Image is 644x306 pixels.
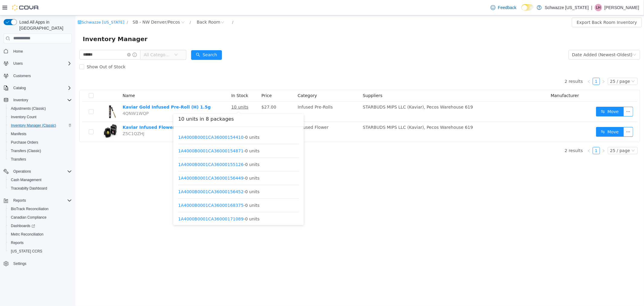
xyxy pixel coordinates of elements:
button: Inventory [1,96,74,104]
span: Dashboards [8,222,72,229]
li: Previous Page [510,132,517,139]
a: 1A4000B0001CA36000154871 [103,133,168,138]
img: Kaviar Infused Flower (I) 1g hero shot [27,109,42,124]
span: LH [596,4,601,11]
i: icon: left [512,134,515,137]
span: Settings [11,260,72,267]
button: Reports [11,197,28,204]
span: Metrc Reconciliation [8,231,72,238]
a: 1A4000B0001CA36000171089 [103,201,168,206]
span: Inventory Manager [7,19,76,28]
span: Users [13,61,23,66]
button: BioTrack Reconciliation [6,205,74,213]
button: Metrc Reconciliation [6,230,74,239]
span: Home [11,47,72,55]
nav: Complex example [4,44,72,284]
span: Category [222,78,242,83]
i: icon: info-circle [57,37,61,41]
span: Manufacturer [475,78,504,83]
span: Adjustments (Classic) [8,105,72,112]
button: Purchase Orders [6,138,74,147]
button: Traceabilty Dashboard [6,184,74,193]
a: Transfers [8,156,28,163]
span: Inventory Manager (Classic) [11,123,56,128]
span: Cash Management [11,177,41,182]
button: Inventory Count [6,113,74,121]
span: - 0 units [103,132,184,138]
li: Next Page [524,132,532,139]
button: Transfers (Classic) [6,147,74,155]
a: Settings [11,260,29,267]
i: icon: shop [2,5,6,9]
a: Adjustments (Classic) [8,105,48,112]
span: Traceabilty Dashboard [11,186,47,191]
span: Reports [8,239,72,246]
a: Purchase Orders [8,139,41,146]
a: BioTrack Reconciliation [8,205,51,213]
a: [US_STATE] CCRS [8,248,45,255]
span: - 0 units [103,146,184,152]
span: Adjustments (Classic) [11,106,46,111]
span: Catalog [13,86,26,90]
li: 2 results [489,132,507,139]
span: $27.00 [186,89,201,94]
button: Adjustments (Classic) [6,104,74,113]
button: Canadian Compliance [6,213,74,222]
span: Operations [13,169,31,174]
div: 25 / page [535,63,555,69]
span: Settings [13,261,26,266]
span: STARBUDS MIPS LLC (Kaviar), Pecos Warehouse 619 [287,89,398,94]
a: Kaviar Infused Flower (I) 1g [47,109,114,114]
span: Transfers (Classic) [8,147,72,155]
button: [US_STATE] CCRS [6,247,74,256]
input: Dark Mode [521,4,534,11]
button: icon: swapMove [521,112,548,121]
span: Purchase Orders [11,140,38,145]
button: Reports [1,196,74,205]
span: Canadian Compliance [11,215,46,220]
button: Transfers [6,155,74,164]
span: Inventory Manager (Classic) [8,122,72,129]
button: Catalog [1,84,74,92]
span: SB - NW Denver/Pecos [57,3,104,10]
u: 10 units [156,89,173,94]
a: 1 [517,63,524,69]
span: Z5C1QZHJ [47,116,69,121]
span: Washington CCRS [8,248,72,255]
i: icon: right [526,134,530,137]
button: Manifests [6,130,74,138]
span: - 0 units [103,119,184,125]
a: Dashboards [8,222,37,229]
li: 1 [517,62,524,70]
li: Next Page [524,62,532,70]
span: Show Out of Stock [9,49,53,54]
span: Reports [11,197,72,204]
button: Operations [11,168,34,175]
div: 25 / page [535,132,555,138]
p: Schwazze [US_STATE] [545,4,589,11]
a: Metrc Reconciliation [8,231,46,238]
div: Lindsey Hudson [595,4,602,11]
button: Inventory Manager (Classic) [6,121,74,130]
button: icon: swapMove [521,91,548,101]
a: Customers [11,72,33,80]
span: Feedback [498,5,516,11]
a: Traceabilty Dashboard [8,185,50,192]
span: / [157,5,158,9]
button: icon: searchSearch [116,35,146,44]
a: Manifests [8,130,29,138]
span: Traceabilty Dashboard [8,185,72,192]
span: All Categories [68,36,96,42]
span: Load All Apps in [GEOGRAPHIC_DATA] [17,19,72,31]
span: Operations [11,168,72,175]
span: Catalog [11,84,72,92]
a: 1A4000B0001CA36000168375 [103,187,168,192]
a: 1A4000B0001CA36000156452 [103,174,168,178]
span: BioTrack Reconciliation [8,205,72,213]
span: Purchase Orders [8,139,72,146]
span: Transfers [8,156,72,163]
button: Operations [1,167,74,176]
span: Price [186,78,196,83]
span: Name [47,78,59,83]
span: BioTrack Reconciliation [11,207,49,211]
